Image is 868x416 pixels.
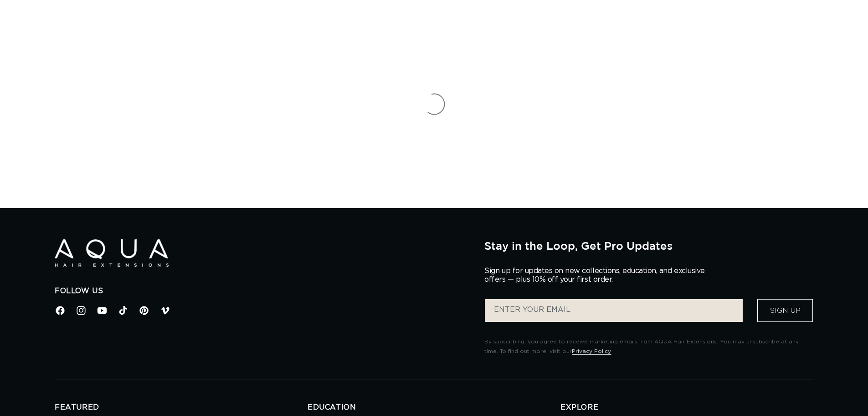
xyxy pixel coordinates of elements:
h2: Stay in the Loop, Get Pro Updates [484,239,813,252]
h2: EXPLORE [560,403,813,412]
p: Sign up for updates on new collections, education, and exclusive offers — plus 10% off your first... [484,267,712,284]
img: Aqua Hair Extensions [55,239,169,267]
a: Privacy Policy [572,348,611,354]
h2: Follow Us [55,286,471,296]
button: Sign Up [757,299,813,322]
h2: EDUCATION [308,403,560,412]
input: ENTER YOUR EMAIL [485,299,743,322]
h2: FEATURED [55,403,308,412]
p: By subscribing, you agree to receive marketing emails from AQUA Hair Extensions. You may unsubscr... [484,337,813,357]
